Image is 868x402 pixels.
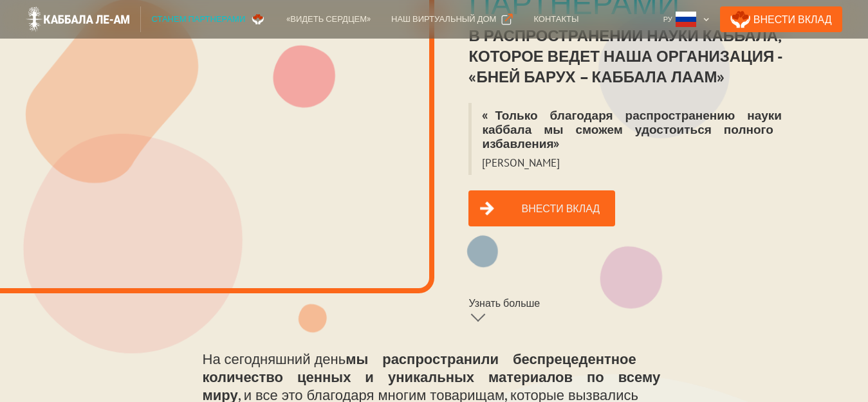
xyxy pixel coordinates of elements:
[720,6,842,32] a: Внести Вклад
[141,6,276,32] a: Станем партнерами
[381,6,523,32] a: Наш виртуальный дом
[468,156,570,175] blockquote: [PERSON_NAME]
[468,190,615,226] a: Внести вклад
[468,26,833,87] div: в распространении науки каббала, которое ведет наша организация - «Бней Барух – Каббала лаАм»
[391,13,496,26] div: Наш виртуальный дом
[468,297,540,309] div: Узнать больше
[468,103,833,156] blockquote: «Только благодаря распространению науки каббала мы сможем удостоиться полного избавления»
[533,13,578,26] div: Контакты
[276,6,381,32] a: «Видеть сердцем»
[151,13,245,26] div: Станем партнерами
[468,296,615,329] a: Узнать больше
[658,6,715,32] div: Ру
[286,13,371,26] div: «Видеть сердцем»
[663,13,672,26] div: Ру
[523,6,589,32] a: Контакты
